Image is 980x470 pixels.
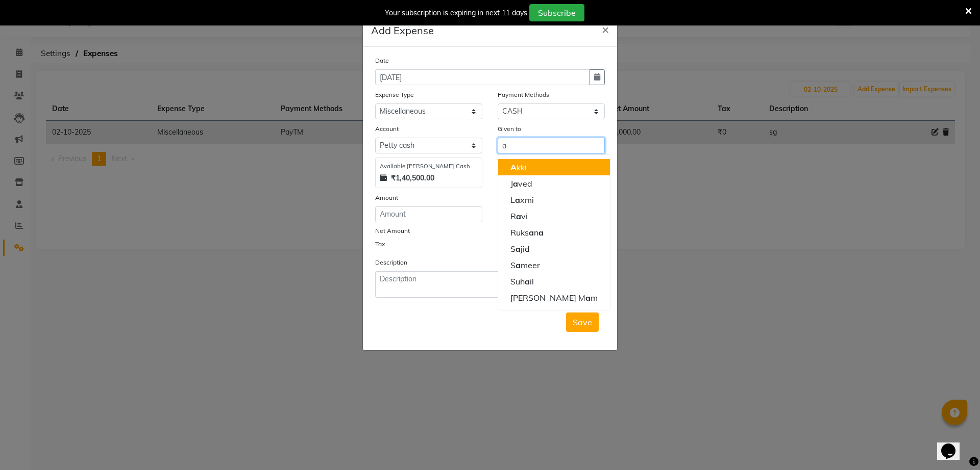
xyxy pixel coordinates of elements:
[937,429,970,460] iframe: chat widget
[371,23,434,38] h5: Add Expense
[510,293,598,303] ngb-highlight: [PERSON_NAME] M m
[375,124,399,134] label: Account
[516,244,521,254] span: a
[510,227,544,238] ngb-highlight: Ruks n
[515,195,520,205] span: a
[498,138,605,153] input: Given to
[602,21,609,37] span: ×
[498,90,549,99] label: Payment Methods
[516,211,521,221] span: a
[510,211,528,221] ngb-highlight: R vi
[510,195,534,205] ngb-highlight: L xmi
[566,312,599,332] button: Save
[375,90,414,99] label: Expense Type
[510,260,540,270] ngb-highlight: S meer
[510,244,530,254] ngb-highlight: S jid
[529,227,534,238] span: a
[594,15,617,43] button: Close
[529,4,584,21] button: Subscribe
[385,8,527,18] div: Your subscription is expiring in next 11 days
[510,276,534,286] ngb-highlight: Suh il
[510,162,527,172] ngb-highlight: kki
[375,56,389,65] label: Date
[380,162,478,171] div: Available [PERSON_NAME] Cash
[516,260,521,270] span: a
[510,162,517,172] span: A
[538,227,544,238] span: a
[498,124,521,134] label: Given to
[573,317,592,327] span: Save
[375,258,407,267] label: Description
[510,178,532,189] ngb-highlight: J ved
[375,240,385,249] label: Tax
[375,206,482,222] input: Amount
[391,173,434,184] strong: ₹1,40,500.00
[375,193,398,202] label: Amount
[375,226,410,236] label: Net Amount
[513,178,518,189] span: a
[525,276,530,286] span: a
[585,293,591,303] span: a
